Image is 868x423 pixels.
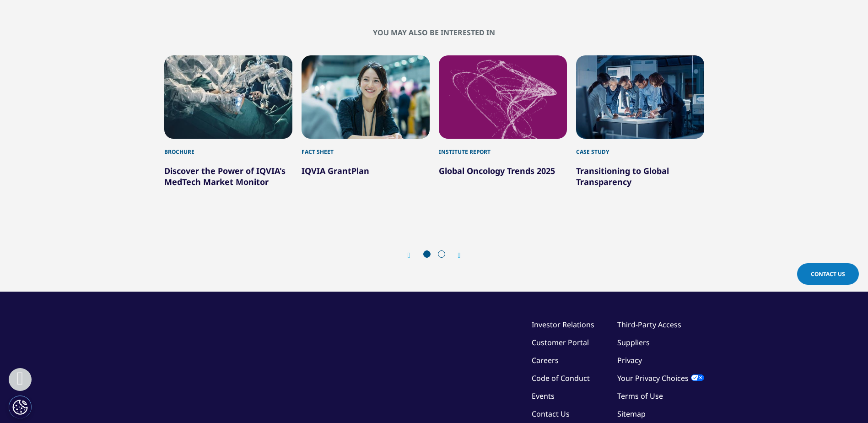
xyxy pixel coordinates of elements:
div: Brochure [164,139,292,156]
h2: You may also be interested in [164,28,704,37]
a: Discover the Power of IQVIA's MedTech Market Monitor [164,165,286,187]
div: Next slide [449,251,461,260]
a: Suppliers [617,337,650,347]
a: Sitemap [617,409,646,419]
div: 4 / 6 [576,55,704,209]
div: 2 / 6 [302,55,430,209]
a: Investor Relations [532,320,594,330]
a: Terms of Use [617,391,663,401]
a: Third-Party Access [617,320,681,330]
div: 3 / 6 [439,55,567,209]
span: Contact Us [811,270,845,278]
a: Transitioning to Global Transparency [576,165,669,187]
div: Fact Sheet [302,139,430,156]
a: Code of Conduct [532,373,590,383]
div: Institute Report [439,139,567,156]
a: Customer Portal [532,337,589,347]
a: IQVIA GrantPlan [302,165,369,176]
button: Cookies Settings [9,396,32,418]
div: Case Study [576,139,704,156]
a: Contact Us [797,263,859,285]
a: Global Oncology Trends 2025 [439,165,555,176]
a: Privacy [617,355,642,365]
div: 1 / 6 [164,55,292,209]
a: Your Privacy Choices [617,373,704,383]
a: Careers [532,355,559,365]
a: Contact Us [532,409,570,419]
a: Events [532,391,555,401]
div: Previous slide [408,251,420,260]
